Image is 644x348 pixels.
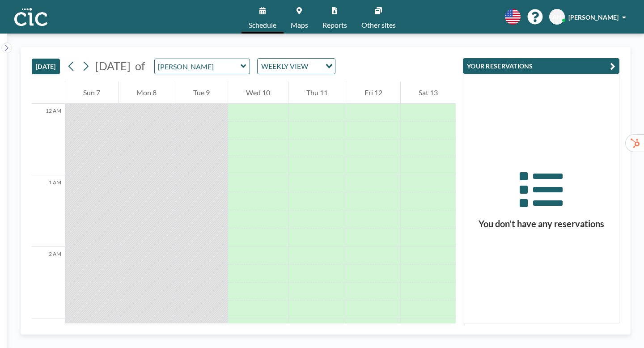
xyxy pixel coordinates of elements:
button: [DATE] [32,59,60,74]
div: 2 AM [32,247,65,318]
div: Tue 9 [175,81,228,104]
h3: You don’t have any reservations [463,218,619,229]
div: Wed 10 [228,81,288,104]
input: Search for option [311,60,320,72]
span: AH [552,13,562,21]
span: Other sites [361,21,396,29]
span: Maps [291,21,308,29]
div: Thu 11 [288,81,346,104]
div: 12 AM [32,104,65,175]
span: Schedule [249,21,276,29]
span: [DATE] [95,59,131,72]
span: [PERSON_NAME] [568,13,619,21]
span: Reports [322,21,347,29]
div: Mon 8 [119,81,174,104]
div: 1 AM [32,175,65,247]
div: Sun 7 [65,81,118,104]
span: of [135,59,145,73]
button: YOUR RESERVATIONS [463,58,619,74]
input: Yuki [155,59,241,74]
span: WEEKLY VIEW [259,60,310,72]
div: Search for option [258,59,335,74]
div: Sat 13 [401,81,456,104]
div: Fri 12 [346,81,400,104]
img: organization-logo [14,8,47,26]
